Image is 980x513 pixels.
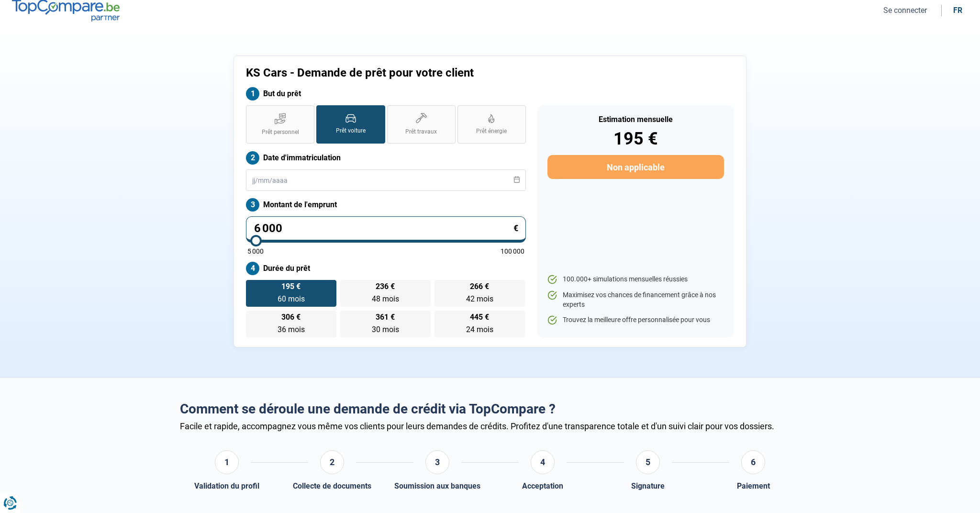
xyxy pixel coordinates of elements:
[281,313,301,321] span: 306 €
[293,481,371,491] div: Collecte de documents
[547,315,724,325] li: Trouvez la meilleure offre personnalisée pour vous
[246,169,526,191] input: jj/mm/aaaa
[278,294,305,303] span: 60 mois
[466,294,493,303] span: 42 mois
[737,481,770,491] div: Paiement
[531,450,555,474] div: 4
[215,450,239,474] div: 1
[180,401,800,417] h2: Comment se déroule une demande de crédit via TopCompare ?
[180,421,800,431] div: Facile et rapide, accompagnez vous même vos clients pour leurs demandes de crédits. Profitez d'un...
[547,116,724,123] div: Estimation mensuelle
[246,151,526,165] label: Date d'immatriculation
[513,224,518,233] span: €
[246,262,526,275] label: Durée du prêt
[246,66,609,80] h1: KS Cars - Demande de prêt pour votre client
[547,275,724,284] li: 100.000+ simulations mensuelles réussies
[376,283,395,290] span: 236 €
[547,290,724,309] li: Maximisez vos chances de financement grâce à nos experts
[247,248,264,255] span: 5 000
[466,325,493,334] span: 24 mois
[425,450,449,474] div: 3
[470,313,489,321] span: 445 €
[631,481,665,491] div: Signature
[880,5,930,15] button: Se connecter
[547,130,724,147] div: 195 €
[522,481,563,491] div: Acceptation
[394,481,480,491] div: Soumission aux banques
[336,127,366,135] span: Prêt voiture
[281,283,301,290] span: 195 €
[320,450,344,474] div: 2
[372,325,399,334] span: 30 mois
[470,283,489,290] span: 266 €
[376,313,395,321] span: 361 €
[372,294,399,303] span: 48 mois
[476,127,507,135] span: Prêt énergie
[246,198,526,212] label: Montant de l'emprunt
[501,248,524,255] span: 100 000
[194,481,259,491] div: Validation du profil
[953,6,962,15] div: fr
[547,155,724,179] button: Non applicable
[262,128,299,136] span: Prêt personnel
[636,450,660,474] div: 5
[246,87,526,100] label: But du prêt
[405,128,437,136] span: Prêt travaux
[278,325,305,334] span: 36 mois
[741,450,765,474] div: 6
